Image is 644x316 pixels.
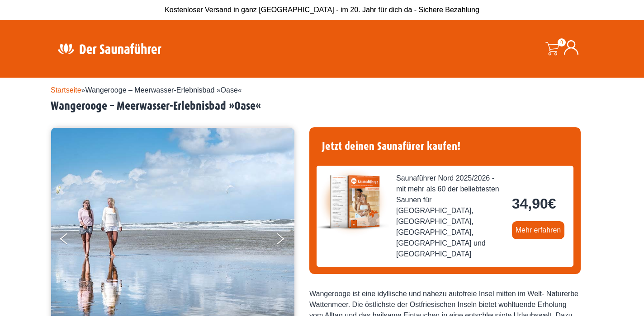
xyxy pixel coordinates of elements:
a: Startseite [51,86,81,94]
span: Wangerooge – Meerwasser-Erlebnisbad »Oase« [85,86,242,94]
span: » [51,86,242,94]
button: Next [275,229,298,252]
button: Previous [60,229,83,252]
span: Kostenloser Versand in ganz [GEOGRAPHIC_DATA] - im 20. Jahr für dich da - Sichere Bezahlung [165,6,479,14]
a: Mehr erfahren [512,221,565,239]
bdi: 34,90 [512,195,556,212]
span: 0 [558,38,566,46]
span: € [548,195,556,212]
h4: Jetzt deinen Saunafürer kaufen! [317,135,573,158]
span: Saunaführer Nord 2025/2026 - mit mehr als 60 der beliebtesten Saunen für [GEOGRAPHIC_DATA], [GEOG... [396,173,505,260]
img: der-saunafuehrer-2025-nord.jpg [317,166,389,238]
h2: Wangerooge – Meerwasser-Erlebnisbad »Oase« [51,99,593,113]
